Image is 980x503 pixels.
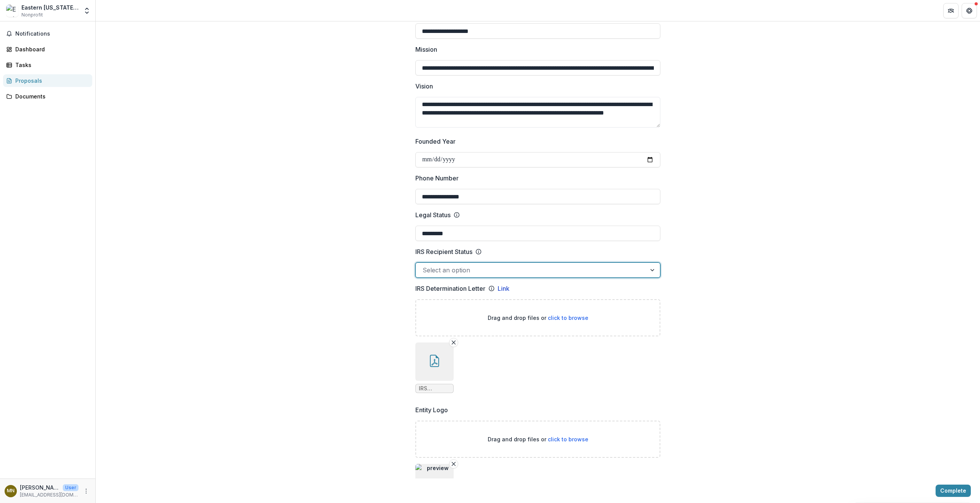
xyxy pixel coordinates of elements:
[3,90,92,103] a: Documents
[962,3,977,18] button: Get Help
[3,59,92,71] a: Tasks
[3,43,92,56] a: Dashboard
[15,77,86,85] div: Proposals
[15,92,86,100] div: Documents
[415,45,437,54] p: Mission
[63,484,78,491] p: User
[15,31,89,37] span: Notifications
[419,385,450,392] span: IRS Determination Letter-EWIB.pdf
[20,492,78,498] p: [EMAIL_ADDRESS][DOMAIN_NAME]
[20,483,60,492] p: [PERSON_NAME]
[415,342,454,393] div: Remove FileIRS Determination Letter-EWIB.pdf
[415,137,456,146] p: Founded Year
[82,3,92,18] button: Open entity switcher
[415,210,451,220] p: Legal Status
[415,464,454,502] img: preview
[82,487,91,496] button: More
[548,315,588,321] span: click to browse
[415,405,448,415] p: Entity Logo
[548,436,588,442] span: click to browse
[488,435,588,443] p: Drag and drop files or
[936,485,971,497] button: Complete
[15,61,86,69] div: Tasks
[415,284,485,293] p: IRS Determination Letter
[3,28,92,40] button: Notifications
[488,314,588,322] p: Drag and drop files or
[415,247,472,256] p: IRS Recipient Status
[7,488,15,493] div: Michael Nogelo
[3,74,92,87] a: Proposals
[6,5,18,17] img: Eastern Connecticut Workforce Investment Board
[21,11,43,18] span: Nonprofit
[415,82,433,91] p: Vision
[498,284,510,293] a: Link
[415,174,459,183] p: Phone Number
[21,3,78,11] div: Eastern [US_STATE] Workforce Investment Board
[943,3,959,18] button: Partners
[449,338,458,347] button: Remove File
[449,459,458,469] button: Remove File
[15,45,86,53] div: Dashboard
